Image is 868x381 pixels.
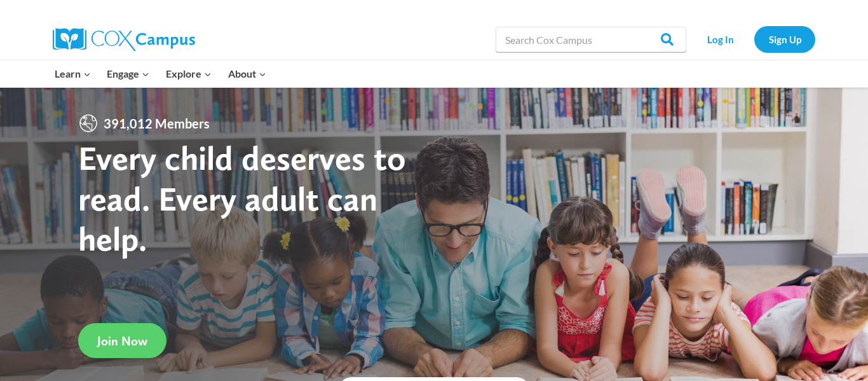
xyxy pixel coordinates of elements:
span: 391,012 Members [98,113,215,134]
span: Join Now [97,333,147,349]
nav: Secondary Navigation [693,26,815,52]
a: Join Now [78,323,166,358]
strong: Every child deserves to read. Every adult can help. [78,137,406,259]
span: About [228,66,266,82]
span: Learn [55,66,91,82]
span: Explore [166,66,212,82]
a: Log In [693,26,748,52]
img: Cox Campus [53,28,195,51]
span: Engage [107,66,149,82]
input: Search Cox Campus [496,27,686,52]
a: Sign Up [754,26,815,52]
nav: Primary Navigation [46,60,274,87]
